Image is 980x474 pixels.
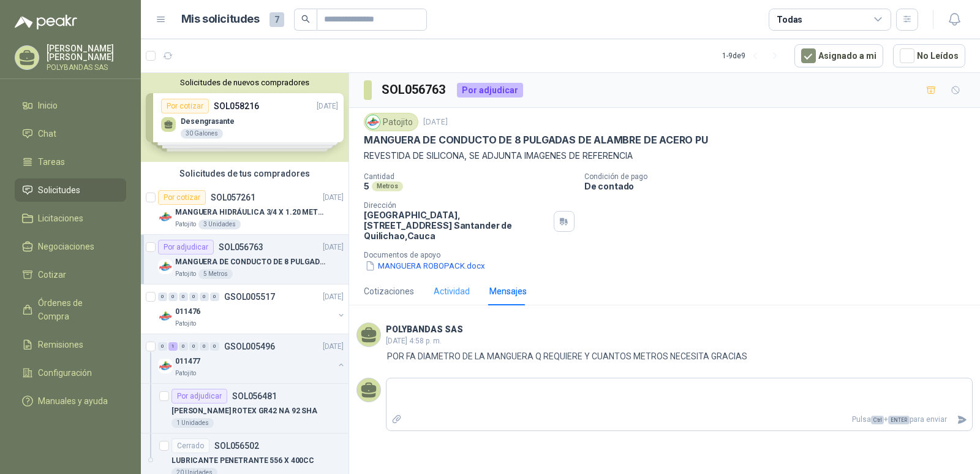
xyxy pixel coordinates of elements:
p: Patojito [175,369,196,378]
span: Tareas [38,155,65,169]
p: Pulsa + para enviar [407,409,952,430]
a: Solicitudes [15,178,126,202]
div: 1 [168,342,178,351]
div: Cerrado [171,438,209,453]
div: 1 Unidades [171,418,214,428]
div: 3 Unidades [198,220,241,229]
a: Órdenes de Compra [15,291,126,328]
img: Company Logo [158,359,173,373]
p: LUBRICANTE PENETRANTE 556 X 400CC [171,455,314,467]
button: No Leídos [893,44,965,67]
span: search [301,15,310,23]
p: MANGUERA DE CONDUCTO DE 8 PULGADAS DE ALAMBRE DE ACERO PU [364,134,708,147]
span: Cotizar [38,268,66,281]
a: Por adjudicarSOL056763[DATE] Company LogoMANGUERA DE CONDUCTO DE 8 PULGADAS DE ALAMBRE DE ACERO P... [141,235,349,285]
p: POLYBANDAS SAS [47,64,126,71]
div: 0 [179,292,188,301]
span: Negociaciones [38,240,94,253]
img: Company Logo [366,115,380,129]
p: [PERSON_NAME] [PERSON_NAME] [47,44,126,61]
span: Solicitudes [38,183,80,197]
div: 0 [210,342,219,351]
div: 0 [189,342,198,351]
p: Patojito [175,220,196,229]
div: Por adjudicar [158,240,214,254]
p: SOL056502 [214,442,259,450]
p: MANGUERA HIDRÁULICA 3/4 X 1.20 METROS DE LONGITUD HR-HR-ACOPLADA [175,207,328,218]
div: Metros [372,182,403,191]
a: Tareas [15,150,126,174]
span: Órdenes de Compra [38,296,115,323]
div: 0 [158,342,167,351]
span: Chat [38,127,56,140]
p: [DATE] [323,242,344,253]
div: 0 [200,342,209,351]
p: [DATE] [323,341,344,353]
div: 0 [168,292,178,301]
p: 011476 [175,306,200,318]
div: 0 [189,292,198,301]
img: Company Logo [158,259,173,274]
div: Por adjudicar [171,389,227,403]
span: 7 [269,12,284,27]
button: MANGUERA ROBOPACK.docx [364,259,486,272]
p: SOL056481 [232,392,277,400]
span: Ctrl [871,416,884,424]
label: Adjuntar archivos [386,409,407,430]
a: Configuración [15,361,126,384]
p: [PERSON_NAME] ROTEX GR42 NA 92 SHA [171,405,317,417]
div: 0 [179,342,188,351]
div: Todas [777,13,802,26]
button: Solicitudes de nuevos compradores [146,78,344,87]
span: [DATE] 4:58 p. m. [386,337,442,345]
a: Remisiones [15,333,126,356]
a: Por cotizarSOL057261[DATE] Company LogoMANGUERA HIDRÁULICA 3/4 X 1.20 METROS DE LONGITUD HR-HR-AC... [141,185,349,235]
span: Inicio [38,99,58,112]
a: Negociaciones [15,235,126,258]
p: [DATE] [323,291,344,303]
p: [GEOGRAPHIC_DATA], [STREET_ADDRESS] Santander de Quilichao , Cauca [364,210,549,241]
p: REVESTIDA DE SILICONA, SE ADJUNTA IMAGENES DE REFERENCIA [364,149,965,162]
div: 0 [210,292,219,301]
p: [DATE] [323,192,344,204]
p: Patojito [175,319,196,329]
p: POR FA DIAMETRO DE LA MANGUERA Q REQUIERE Y CUANTOS METROS NECESITA GRACIAS [387,350,747,363]
img: Company Logo [158,210,173,224]
p: GSOL005517 [224,292,275,301]
p: Documentos de apoyo [364,251,975,259]
p: Cantidad [364,172,575,181]
p: Condición de pago [584,172,975,181]
a: Manuales y ayuda [15,389,126,413]
a: 0 1 0 0 0 0 GSOL005496[DATE] Company Logo011477Patojito [158,339,346,378]
span: Remisiones [38,338,83,351]
button: Enviar [952,409,972,430]
span: Manuales y ayuda [38,394,108,408]
div: 1 - 9 de 9 [722,46,785,66]
img: Company Logo [158,309,173,324]
h3: POLYBANDAS SAS [386,326,463,333]
div: Solicitudes de tus compradores [141,162,349,185]
p: Patojito [175,269,196,279]
p: 011477 [175,356,200,367]
a: Cotizar [15,263,126,286]
h3: SOL056763 [382,80,447,99]
div: 0 [158,292,167,301]
div: 0 [200,292,209,301]
div: Por cotizar [158,190,206,205]
a: Por adjudicarSOL056481[PERSON_NAME] ROTEX GR42 NA 92 SHA1 Unidades [141,384,349,434]
div: Mensajes [489,285,527,298]
span: ENTER [888,416,910,424]
div: Solicitudes de nuevos compradoresPor cotizarSOL058216[DATE] Desengrasante30 GalonesPor cotizarSOL... [141,73,349,162]
p: MANGUERA DE CONDUCTO DE 8 PULGADAS DE ALAMBRE DE ACERO PU [175,256,328,268]
button: Asignado a mi [794,44,883,67]
span: Licitaciones [38,212,83,225]
h1: Mis solicitudes [181,10,260,28]
div: 5 Metros [198,269,233,279]
div: Cotizaciones [364,285,414,298]
p: De contado [584,181,975,191]
div: Actividad [434,285,470,298]
p: Dirección [364,201,549,210]
p: SOL056763 [219,243,263,251]
p: [DATE] [423,117,448,128]
div: Por adjudicar [457,83,523,97]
